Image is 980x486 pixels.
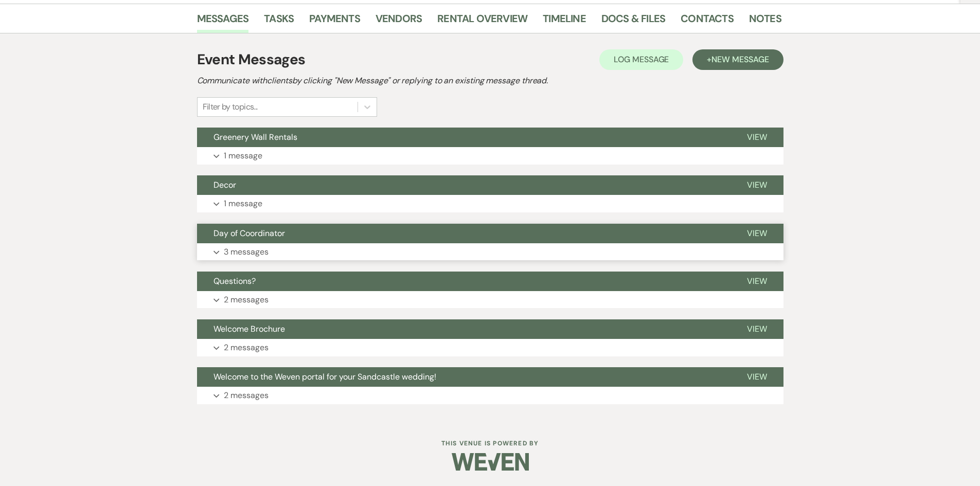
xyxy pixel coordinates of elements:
button: 1 message [197,147,783,165]
button: Questions? [197,272,730,291]
span: New Message [711,54,769,65]
a: Contacts [681,10,734,33]
button: 3 messages [197,243,783,261]
p: 2 messages [224,293,269,307]
a: Docs & Files [601,10,665,33]
button: View [730,319,783,339]
span: View [747,179,767,190]
span: Welcome Brochure [213,323,285,334]
button: View [730,128,783,147]
button: View [730,367,783,387]
a: Rental Overview [437,10,527,33]
span: Decor [213,179,236,190]
span: Questions? [213,276,256,286]
h2: Communicate with clients by clicking "New Message" or replying to an existing message thread. [197,75,783,87]
span: View [747,371,767,382]
button: 1 message [197,195,783,212]
span: View [747,228,767,239]
button: Greenery Wall Rentals [197,128,730,147]
div: Filter by topics... [203,101,258,113]
button: 2 messages [197,291,783,309]
a: Tasks [264,10,294,33]
span: View [747,276,767,286]
button: +New Message [692,49,783,70]
a: Messages [197,10,249,33]
p: 3 messages [224,245,269,259]
span: Greenery Wall Rentals [213,132,297,142]
h1: Event Messages [197,49,306,70]
span: Log Message [614,54,669,65]
p: 2 messages [224,341,269,354]
button: 2 messages [197,387,783,404]
button: Welcome Brochure [197,319,730,339]
a: Notes [749,10,781,33]
button: Decor [197,175,730,195]
span: View [747,132,767,142]
button: Day of Coordinator [197,224,730,243]
p: 1 message [224,149,262,163]
a: Vendors [376,10,422,33]
img: Weven Logo [452,444,529,480]
button: 2 messages [197,339,783,356]
button: Log Message [599,49,683,70]
span: Day of Coordinator [213,228,285,239]
button: View [730,272,783,291]
a: Payments [309,10,360,33]
span: View [747,323,767,334]
button: View [730,175,783,195]
button: View [730,224,783,243]
button: Welcome to the Weven portal for your Sandcastle wedding! [197,367,730,387]
span: Welcome to the Weven portal for your Sandcastle wedding! [213,371,436,382]
a: Timeline [543,10,586,33]
p: 2 messages [224,389,269,402]
p: 1 message [224,197,262,210]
